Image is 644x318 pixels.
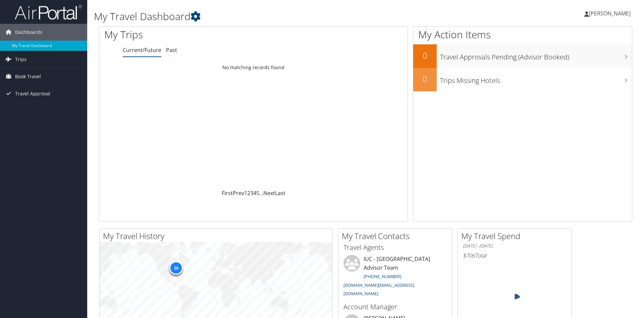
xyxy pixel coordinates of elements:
[343,302,447,312] h3: Account Manager
[589,10,631,17] span: [PERSON_NAME]
[94,9,456,24] h1: My Travel Dashboard
[103,230,332,242] h2: My Travel History
[15,68,41,85] span: Book Travel
[15,24,42,41] span: Dashboards
[343,282,414,297] a: [DOMAIN_NAME][EMAIL_ADDRESS][DOMAIN_NAME]
[233,189,244,197] a: Prev
[343,243,447,252] h3: Travel Agents
[104,28,274,42] h1: My Trips
[584,3,637,24] a: [PERSON_NAME]
[222,189,233,197] a: First
[413,44,632,68] a: 0Travel Approvals Pending (Advisor Booked)
[461,230,571,242] h2: My Travel Spend
[364,273,401,279] a: [PHONE_NUMBER]
[259,189,263,197] span: …
[413,50,437,61] h2: 0
[463,252,566,259] h6: Total
[413,28,632,42] h1: My Action Items
[463,243,566,249] h6: [DATE] - [DATE]
[99,61,408,74] td: No matching records found
[342,230,452,242] h2: My Travel Contacts
[247,189,250,197] a: 2
[166,46,177,54] a: Past
[15,51,26,68] span: Trips
[275,189,285,197] a: Last
[169,261,183,274] div: 20
[15,85,50,102] span: Travel Approval
[440,73,632,85] h3: Trips Missing Hotels
[413,68,632,91] a: 0Trips Missing Hotels
[256,189,259,197] a: 5
[263,189,275,197] a: Next
[413,73,437,85] h2: 0
[340,255,450,300] li: IUC - [GEOGRAPHIC_DATA] Advisor Team
[244,189,247,197] a: 1
[253,189,256,197] a: 4
[440,49,632,62] h3: Travel Approvals Pending (Advisor Booked)
[250,189,253,197] a: 3
[463,252,475,259] span: $706
[15,4,82,20] img: airportal-logo.png
[123,46,161,54] a: Current/Future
